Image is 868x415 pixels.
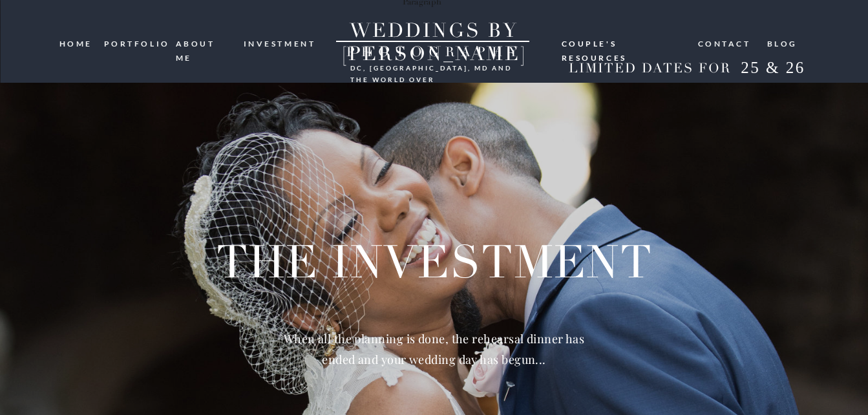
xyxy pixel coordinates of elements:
a: portfolio [104,37,166,49]
a: HOME [59,37,95,50]
a: ABOUT ME [176,37,235,49]
h3: DC, [GEOGRAPHIC_DATA], md and the world over [350,62,516,72]
a: WEDDINGS BY [PERSON_NAME] [316,19,553,42]
a: investment [244,37,317,49]
h2: When all the planning is done, the rehearsal dinner has ended and your wedding day has begun... [277,328,592,384]
a: blog [767,37,798,49]
h2: LIMITED DATES FOR [564,61,736,77]
a: Contact [698,37,752,49]
h2: 25 & 26 [731,58,816,81]
a: Couple's resources [562,37,686,47]
h1: THE investment [197,236,672,292]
